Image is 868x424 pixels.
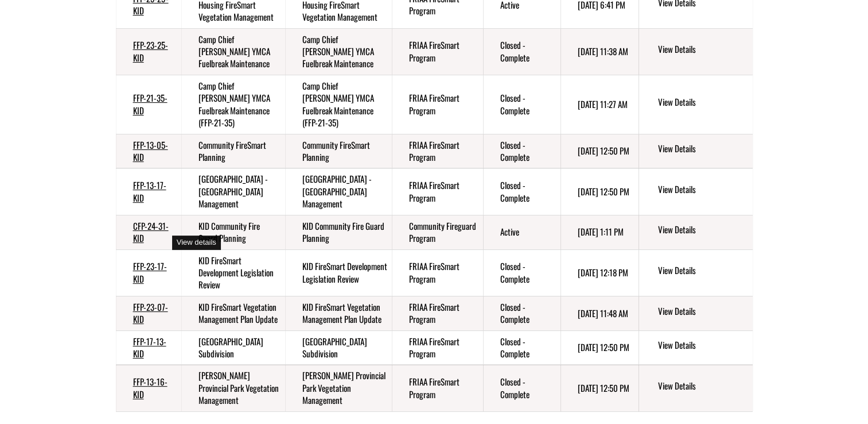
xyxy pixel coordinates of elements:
[560,28,639,75] td: 3/13/2024 11:38 AM
[657,183,748,197] a: View details
[181,168,285,215] td: Kananaskis Valley - North Vegetation Management
[483,28,560,75] td: Closed - Complete
[116,134,181,168] td: FFP-13-05-KID
[181,249,285,296] td: KID FireSmart Development Legislation Review
[392,215,483,249] td: Community Fireguard Program
[133,38,168,63] a: FFP-23-25-KID
[285,28,392,75] td: Camp Chief Hector YMCA Fuelbreak Maintenance
[560,215,639,249] td: 4/29/2025 1:11 PM
[116,215,181,249] td: CFP-24-31-KID
[483,215,560,249] td: Active
[578,98,628,110] time: [DATE] 11:27 AM
[560,75,639,134] td: 10/14/2023 11:27 AM
[116,296,181,330] td: FFP-23-07-KID
[639,75,752,134] td: action menu
[483,134,560,168] td: Closed - Complete
[639,28,752,75] td: action menu
[133,219,169,244] a: CFP-24-31-KID
[483,365,560,411] td: Closed - Complete
[657,264,748,278] a: View details
[657,305,748,319] a: View details
[133,335,166,360] a: FFP-17-13-KID
[133,91,168,116] a: FFP-21-35-KID
[657,142,748,156] a: View details
[133,300,168,325] a: FFP-23-07-KID
[116,365,181,411] td: FFP-13-16-KID
[116,249,181,296] td: FFP-23-17-KID
[285,249,392,296] td: KID FireSmart Development Legislation Review
[560,330,639,365] td: 7/26/2023 12:50 PM
[578,144,629,157] time: [DATE] 12:50 PM
[116,330,181,365] td: FFP-17-13-KID
[133,375,168,400] a: FFP-13-16-KID
[657,339,748,353] a: View details
[639,330,752,365] td: action menu
[392,28,483,75] td: FRIAA FireSmart Program
[285,75,392,134] td: Camp Chief Hector YMCA Fuelbreak Maintenance (FFP-21-35)
[578,341,629,353] time: [DATE] 12:50 PM
[172,236,221,250] div: View details
[392,75,483,134] td: FRIAA FireSmart Program
[639,134,752,168] td: action menu
[483,249,560,296] td: Closed - Complete
[133,138,168,163] a: FFP-13-05-KID
[639,296,752,330] td: action menu
[116,28,181,75] td: FFP-23-25-KID
[392,296,483,330] td: FRIAA FireSmart Program
[181,296,285,330] td: KID FireSmart Vegetation Management Plan Update
[181,365,285,411] td: Peter Lougheed Provincial Park Vegetation Management
[578,266,628,279] time: [DATE] 12:18 PM
[181,215,285,249] td: KID Community Fire Guard Planning
[639,365,752,411] td: action menu
[639,168,752,215] td: action menu
[560,296,639,330] td: 2/17/2025 11:48 AM
[133,260,167,284] a: FFP-23-17-KID
[181,134,285,168] td: Community FireSmart Planning
[657,96,748,110] a: View details
[560,134,639,168] td: 7/26/2023 12:50 PM
[483,296,560,330] td: Closed - Complete
[285,365,392,411] td: Peter Lougheed Provincial Park Vegetation Management
[285,168,392,215] td: Kananaskis Valley - North Vegetation Management
[560,365,639,411] td: 7/26/2023 12:50 PM
[578,307,628,319] time: [DATE] 11:48 AM
[392,134,483,168] td: FRIAA FireSmart Program
[392,168,483,215] td: FRIAA FireSmart Program
[657,380,748,394] a: View details
[392,365,483,411] td: FRIAA FireSmart Program
[657,223,748,237] a: View details
[133,179,166,203] a: FFP-13-17-KID
[578,225,624,238] time: [DATE] 1:11 PM
[116,168,181,215] td: FFP-13-17-KID
[285,134,392,168] td: Community FireSmart Planning
[285,296,392,330] td: KID FireSmart Vegetation Management Plan Update
[483,168,560,215] td: Closed - Complete
[657,43,748,57] a: View details
[181,28,285,75] td: Camp Chief Hector YMCA Fuelbreak Maintenance
[483,330,560,365] td: Closed - Complete
[181,75,285,134] td: Camp Chief Hector YMCA Fuelbreak Maintenance (FFP-21-35)
[483,75,560,134] td: Closed - Complete
[392,249,483,296] td: FRIAA FireSmart Program
[560,168,639,215] td: 7/26/2023 12:50 PM
[639,215,752,249] td: action menu
[116,75,181,134] td: FFP-21-35-KID
[560,249,639,296] td: 4/22/2025 12:18 PM
[578,185,629,198] time: [DATE] 12:50 PM
[285,330,392,365] td: Lower Kananaskis Lake Cottage Subdivision
[392,330,483,365] td: FRIAA FireSmart Program
[578,381,629,394] time: [DATE] 12:50 PM
[578,45,628,57] time: [DATE] 11:38 AM
[639,249,752,296] td: action menu
[181,330,285,365] td: Lower Kananaskis Lake Cottage Subdivision
[285,215,392,249] td: KID Community Fire Guard Planning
